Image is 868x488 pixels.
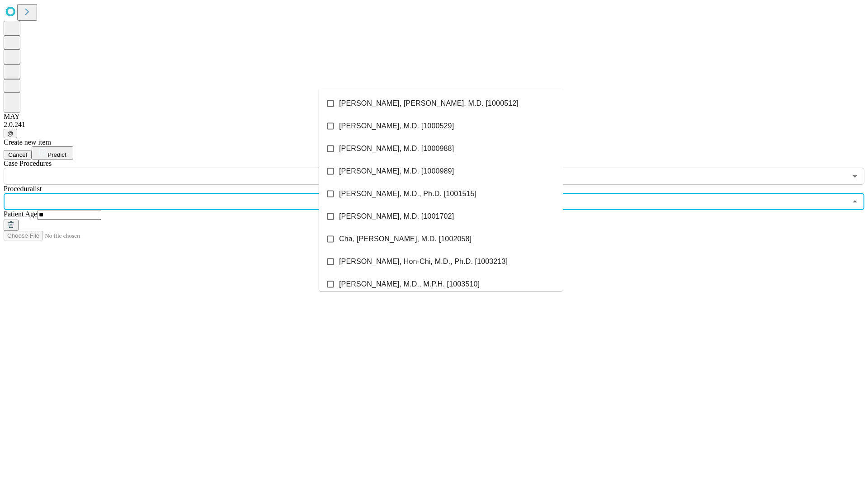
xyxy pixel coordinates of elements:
[339,98,519,109] span: [PERSON_NAME], [PERSON_NAME], M.D. [1000512]
[339,188,476,199] span: [PERSON_NAME], M.D., Ph.D. [1001515]
[339,211,454,222] span: [PERSON_NAME], M.D. [1001702]
[4,210,37,218] span: Patient Age
[4,150,32,160] button: Cancel
[4,185,42,192] span: Proceduralist
[4,121,864,129] div: 2.0.241
[4,129,17,138] button: @
[339,121,454,131] span: [PERSON_NAME], M.D. [1000529]
[339,143,454,154] span: [PERSON_NAME], M.D. [1000988]
[849,170,861,183] button: Open
[7,130,14,137] span: @
[339,256,508,267] span: [PERSON_NAME], Hon-Chi, M.D., Ph.D. [1003213]
[4,138,51,146] span: Create new item
[339,166,454,177] span: [PERSON_NAME], M.D. [1000989]
[8,151,27,158] span: Cancel
[47,151,66,158] span: Predict
[32,146,73,160] button: Predict
[4,113,864,121] div: MAY
[339,234,472,244] span: Cha, [PERSON_NAME], M.D. [1002058]
[339,279,480,290] span: [PERSON_NAME], M.D., M.P.H. [1003510]
[4,160,52,167] span: Scheduled Procedure
[849,195,861,208] button: Close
